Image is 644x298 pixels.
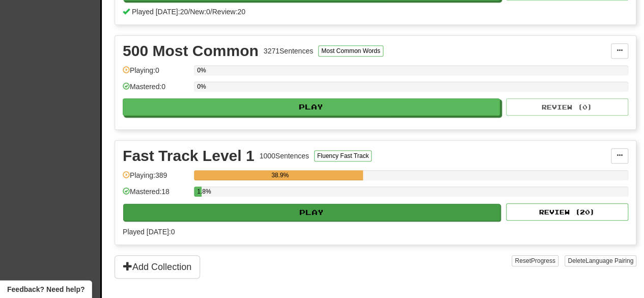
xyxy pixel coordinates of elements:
[197,170,363,180] div: 38.9%
[260,151,309,161] div: 1000 Sentences
[123,65,189,82] div: Playing: 0
[531,257,555,264] span: Progress
[115,255,200,279] button: Add Collection
[210,8,212,16] span: /
[123,170,189,187] div: Playing: 389
[264,46,313,56] div: 3271 Sentences
[506,203,628,221] button: Review (20)
[123,82,189,98] div: Mastered: 0
[123,98,500,116] button: Play
[318,45,383,57] button: Most Common Words
[512,255,558,266] button: ResetProgress
[7,284,85,294] span: Open feedback widget
[123,148,255,164] div: Fast Track Level 1
[123,186,189,203] div: Mastered: 18
[123,228,175,236] span: Played [DATE]: 0
[132,8,188,16] span: Played [DATE]: 20
[314,150,372,161] button: Fluency Fast Track
[197,186,202,197] div: 1.8%
[123,204,500,221] button: Play
[506,98,628,116] button: Review (0)
[565,255,636,266] button: DeleteLanguage Pairing
[212,8,245,16] span: Review: 20
[190,8,210,16] span: New: 0
[188,8,190,16] span: /
[585,257,633,264] span: Language Pairing
[123,43,259,59] div: 500 Most Common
